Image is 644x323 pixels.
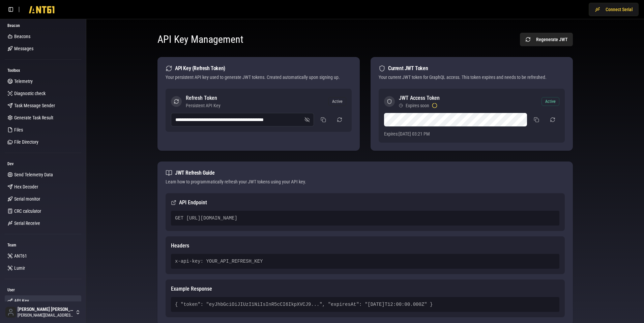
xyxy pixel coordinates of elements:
span: [PERSON_NAME] [PERSON_NAME] [18,306,74,313]
span: Serial monitor [14,196,40,202]
span: Task Message Sender [14,102,55,109]
span: Files [14,126,23,133]
h3: API Endpoint [171,199,559,207]
span: [PERSON_NAME][EMAIL_ADDRESS][DOMAIN_NAME] [18,313,74,318]
div: Expires: [DATE] 03:21 PM [384,130,559,137]
a: Messages [5,43,81,54]
a: Diagnostic check [5,88,81,99]
div: API Key (Refresh Token) [166,65,352,72]
div: Beacon [5,20,81,31]
span: Messages [14,45,33,52]
span: Telemetry [14,78,33,85]
div: Active [328,97,346,106]
div: JWT Refresh Guide [166,170,565,176]
span: Generate Task Result [14,114,53,121]
h3: Headers [171,242,559,250]
div: GET [URL][DOMAIN_NAME] [171,211,559,226]
a: File Directory [5,137,81,147]
a: API Key [5,295,81,306]
h1: API Key Management [157,33,243,46]
a: ANT61 [5,251,81,261]
a: CRC calculator [5,206,81,216]
span: ANT61 [14,253,27,259]
span: Diagnostic check [14,90,46,97]
span: Serial Receive [14,220,40,227]
a: Generate Task Result [5,112,81,123]
span: CRC calculator [14,208,41,214]
div: Toolbox [5,65,81,76]
div: User [5,285,81,295]
span: File Directory [14,139,38,145]
a: Beacons [5,31,81,42]
a: Files [5,124,81,135]
div: x-api-key: YOUR_API_REFRESH_KEY [171,254,559,269]
div: Learn how to programmatically refresh your JWT tokens using your API key. [166,178,565,185]
div: Your current JWT token for GraphQL access. This token expires and needs to be refreshed. [379,74,565,81]
span: API Key [14,297,29,304]
span: Send Telemetry Data [14,171,53,178]
span: Persistent API Key [186,102,221,109]
span: Expires soon [406,102,429,109]
a: Lumir [5,263,81,273]
div: Current JWT Token [379,65,565,72]
span: Lumir [14,265,25,271]
div: { "token": "eyJhbGciOiJIUzI1NiIsInR5cCI6IkpXVCJ9...", "expiresAt": "[DATE]T12:00:00.000Z" } [171,297,559,312]
a: Serial Receive [5,218,81,229]
div: Team [5,240,81,251]
button: [PERSON_NAME] [PERSON_NAME][PERSON_NAME][EMAIL_ADDRESS][DOMAIN_NAME] [3,304,83,320]
a: Serial monitor [5,194,81,204]
button: Connect Serial [589,3,639,16]
a: Telemetry [5,76,81,87]
span: Hex Decoder [14,183,38,190]
h3: Example Response [171,285,559,293]
span: Beacons [14,33,30,40]
div: Dev [5,158,81,169]
h3: Refresh Token [186,94,221,102]
a: Hex Decoder [5,181,81,192]
h3: JWT Access Token [399,94,440,102]
div: Active [541,97,559,106]
a: Send Telemetry Data [5,169,81,180]
button: Regenerate JWT [520,33,573,46]
a: Task Message Sender [5,100,81,111]
div: Your persistent API key used to generate JWT tokens. Created automatically upon signing up. [166,74,352,81]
